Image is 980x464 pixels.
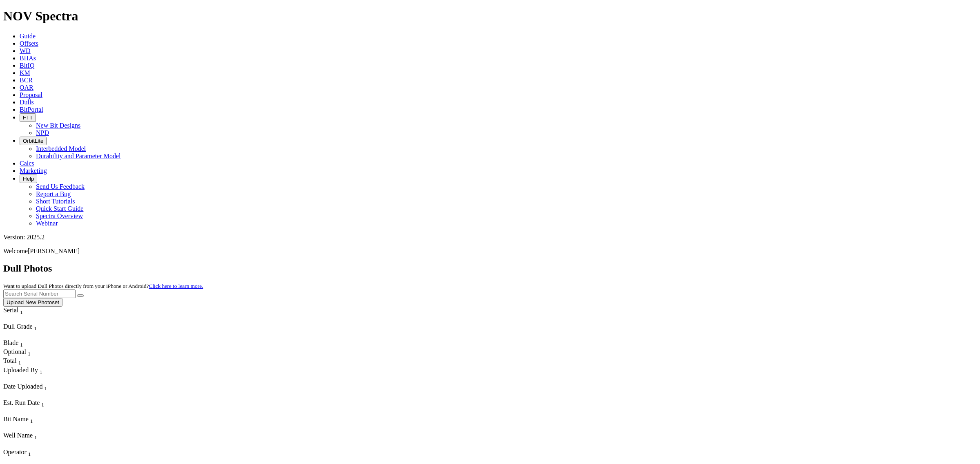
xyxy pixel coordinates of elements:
div: Dull Grade Sort None [3,323,60,332]
sub: 1 [41,402,44,408]
div: Sort None [3,432,120,448]
sub: 1 [40,369,42,375]
span: Sort None [20,339,23,346]
span: Date Uploaded [3,383,42,390]
button: FTT [20,113,36,122]
a: Report a Bug [36,190,71,197]
a: Guide [20,33,36,40]
a: Offsets [20,40,38,47]
button: Help [20,175,37,183]
div: Sort None [3,367,120,383]
a: BitPortal [20,106,43,113]
sub: 1 [30,418,33,424]
span: Optional [3,348,26,355]
sub: 1 [18,360,21,366]
span: Sort None [30,415,33,422]
div: Version: 2025.2 [3,234,977,241]
div: Optional Sort None [3,348,32,357]
span: Serial [3,307,18,314]
div: Sort None [3,383,65,399]
div: Column Menu [3,316,38,323]
div: Column Menu [3,332,60,339]
span: [PERSON_NAME] [28,247,80,254]
a: BHAs [20,55,36,62]
a: New Bit Designs [36,122,80,129]
a: KM [20,69,30,76]
sub: 1 [20,309,23,315]
div: Sort None [3,348,32,357]
sub: 1 [44,385,47,391]
span: Sort None [28,348,31,355]
div: Column Menu [3,424,120,432]
div: Column Menu [3,441,120,449]
a: Webinar [36,220,58,227]
div: Date Uploaded Sort None [3,383,65,392]
p: Welcome [3,247,977,255]
div: Sort None [3,415,120,432]
sub: 1 [20,342,23,348]
a: OAR [20,84,33,91]
div: Column Menu [3,376,120,383]
span: Well Name [3,432,33,439]
div: Bit Name Sort None [3,415,120,424]
a: Click here to learn more. [149,283,203,289]
div: Column Menu [3,392,65,399]
span: Sort None [34,323,37,330]
a: Send Us Feedback [36,183,85,190]
span: Total [3,357,17,364]
span: Help [23,176,34,182]
span: OrbitLite [23,138,43,144]
span: Est. Run Date [3,399,40,406]
div: Column Menu [3,408,60,415]
div: Blade Sort None [3,339,32,348]
div: Sort None [3,323,60,339]
h1: NOV Spectra [3,9,977,24]
span: Uploaded By [3,367,38,373]
div: Sort None [3,339,32,348]
a: Dulls [20,99,34,106]
a: Short Tutorials [36,198,75,205]
sub: 1 [34,325,37,331]
a: Marketing [20,167,47,174]
sub: 1 [28,351,31,357]
a: BitIQ [20,62,34,69]
div: Sort None [3,307,38,323]
div: Sort None [3,399,60,415]
a: BCR [20,77,33,84]
input: Search Serial Number [3,289,76,298]
button: OrbitLite [20,137,47,145]
a: Interbedded Model [36,145,86,152]
div: Total Sort None [3,357,32,366]
span: Dull Grade [3,323,33,330]
sub: 1 [28,451,31,457]
button: Upload New Photoset [3,298,62,307]
a: Spectra Overview [36,212,83,219]
a: WD [20,47,31,54]
a: Durability and Parameter Model [36,152,121,159]
span: Sort None [40,367,42,373]
div: Est. Run Date Sort None [3,399,60,408]
div: Well Name Sort None [3,432,120,441]
a: Calcs [20,160,34,167]
a: Quick Start Guide [36,205,83,212]
sub: 1 [34,435,37,441]
div: Uploaded By Sort None [3,367,120,376]
span: Sort None [44,383,47,390]
span: Sort None [41,399,44,406]
span: FTT [23,115,33,121]
a: NPD [36,129,49,136]
span: Proposal [20,91,42,98]
small: Want to upload Dull Photos directly from your iPhone or Android? [3,283,203,289]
